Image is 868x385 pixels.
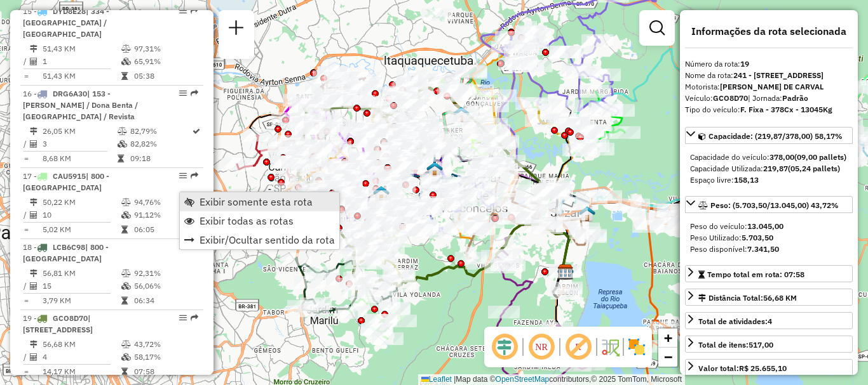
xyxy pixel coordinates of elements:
td: 56,06% [133,280,198,292]
strong: 7.341,50 [747,244,779,254]
i: Distância Total [30,45,37,53]
em: Opções [179,172,187,179]
strong: 517,00 [749,340,773,349]
span: Exibir rótulo [563,332,593,362]
strong: GCO8D70 [713,93,748,103]
a: Tempo total em rota: 07:58 [685,265,853,282]
span: Peso do veículo: [690,221,783,231]
i: Distância Total [30,341,37,348]
strong: 5.703,50 [742,233,773,242]
em: Rota exportada [191,314,198,322]
span: Exibir somente esta rota [200,197,313,207]
span: 17 - [23,171,109,192]
td: = [23,70,29,82]
i: Total de Atividades [30,58,37,65]
i: % de utilização da cubagem [121,282,131,290]
td: / [23,55,29,68]
div: Map data © contributors,© 2025 TomTom, Microsoft [418,374,685,385]
i: Tempo total em rota [121,297,128,304]
div: Capacidade: (219,87/378,00) 58,17% [685,147,853,191]
td: 3,79 KM [42,294,121,307]
i: Distância Total [30,127,37,135]
i: % de utilização da cubagem [121,211,131,219]
div: Valor total: [698,363,787,374]
strong: [PERSON_NAME] DE CARVAL [720,82,824,91]
strong: 219,87 [763,164,788,173]
strong: Padrão [782,93,808,103]
td: 09:18 [130,152,191,165]
td: 97,31% [133,42,198,55]
div: Peso disponível: [690,244,848,255]
div: Espaço livre: [690,174,848,186]
span: GCO8D70 [53,313,88,323]
i: % de utilização do peso [121,45,131,53]
em: Opções [179,89,187,97]
td: 91,12% [133,209,198,221]
div: Distância Total: [698,292,797,304]
span: DRG6A30 [53,89,87,98]
a: Leaflet [421,375,452,384]
span: − [664,349,672,365]
span: | 800 - [GEOGRAPHIC_DATA] [23,242,109,263]
span: 15 - [23,6,109,39]
strong: 4 [768,316,772,326]
span: | 334 - [GEOGRAPHIC_DATA] / [GEOGRAPHIC_DATA] [23,6,109,39]
img: DS Teste [373,185,390,202]
div: Peso: (5.703,50/13.045,00) 43,72% [685,216,853,260]
td: / [23,138,29,150]
i: % de utilização da cubagem [121,353,131,361]
i: Tempo total em rota [121,368,128,375]
a: OpenStreetMap [496,375,550,384]
td: 06:05 [133,223,198,236]
a: Nova sessão e pesquisa [224,15,249,44]
td: 51,43 KM [42,42,121,55]
div: Total de itens: [698,339,773,351]
strong: F. Fixa - 378Cx - 13045Kg [740,105,832,114]
a: Zoom out [658,348,677,367]
td: 05:38 [133,70,198,82]
td: 92,31% [133,267,198,280]
td: 43,72% [133,338,198,351]
i: % de utilização da cubagem [121,58,131,65]
i: Distância Total [30,199,37,206]
td: 4 [42,351,121,363]
strong: 378,00 [770,152,794,162]
i: % de utilização do peso [121,270,131,277]
strong: 13.045,00 [747,221,783,231]
td: 58,17% [133,351,198,363]
td: 10 [42,209,121,221]
td: 51,43 KM [42,70,121,82]
img: 631 UDC Light WCL Cidade Kemel [453,106,470,122]
span: Total de atividades: [698,316,772,326]
i: Total de Atividades [30,353,37,361]
a: Peso: (5.703,50/13.045,00) 43,72% [685,196,853,213]
td: 82,79% [130,125,191,138]
i: % de utilização do peso [121,199,131,206]
td: 50,22 KM [42,196,121,209]
em: Opções [179,314,187,322]
span: Peso: (5.703,50/13.045,00) 43,72% [710,200,839,210]
i: Total de Atividades [30,140,37,148]
strong: (09,00 pallets) [794,152,846,162]
span: 16 - [23,89,138,121]
i: Tempo total em rota [121,72,128,80]
td: / [23,280,29,292]
span: Exibir/Ocultar sentido da rota [200,235,335,245]
div: Capacidade do veículo: [690,152,848,163]
td: 65,91% [133,55,198,68]
a: Exibir filtros [644,15,670,41]
td: 82,82% [130,138,191,150]
span: Capacidade: (219,87/378,00) 58,17% [709,131,843,141]
div: Nome da rota: [685,70,853,81]
span: 18 - [23,242,109,263]
span: Tempo total em rota: 07:58 [707,270,804,279]
td: 8,68 KM [42,152,117,165]
em: Rota exportada [191,7,198,15]
div: Atividade não roteirizada - 37.311.177 EDSON GOMES DAS NEVES [421,8,453,21]
strong: R$ 25.655,10 [739,363,787,373]
td: 94,76% [133,196,198,209]
div: Capacidade Utilizada: [690,163,848,174]
em: Rota exportada [191,172,198,179]
i: Tempo total em rota [121,226,128,233]
span: | Jornada: [748,93,808,103]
